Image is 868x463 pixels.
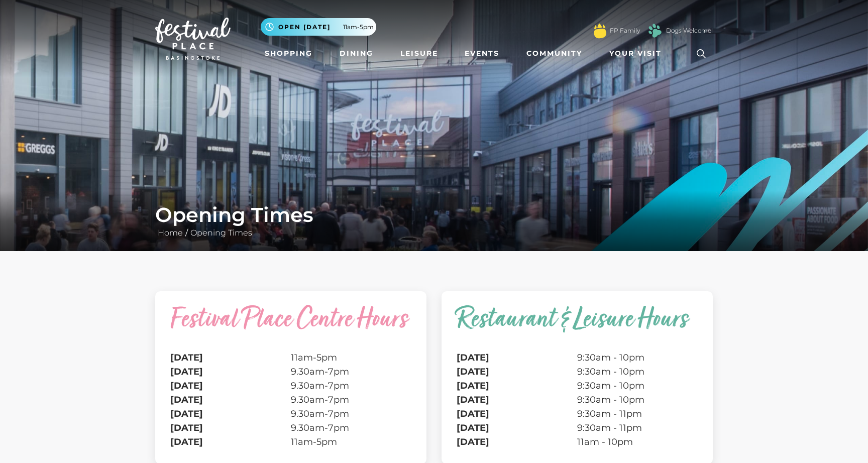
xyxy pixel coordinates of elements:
a: Your Visit [605,44,671,63]
span: Your Visit [609,48,662,59]
img: Festival Place Logo [155,18,231,60]
td: 9.30am-7pm [291,393,411,407]
a: FP Family [610,26,640,35]
a: Leisure [396,44,442,63]
th: [DATE] [170,407,291,421]
a: Shopping [261,44,316,63]
td: 9:30am - 11pm [577,407,698,421]
th: [DATE] [457,435,577,449]
th: [DATE] [457,407,577,421]
a: Dining [336,44,377,63]
td: 9.30am-7pm [291,365,411,379]
td: 9.30am-7pm [291,379,411,393]
th: [DATE] [170,365,291,379]
caption: Restaurant & Leisure Hours [457,306,698,351]
td: 9.30am-7pm [291,407,411,421]
button: Open [DATE] 11am-5pm [261,18,376,36]
th: [DATE] [457,351,577,365]
th: [DATE] [457,421,577,435]
h1: Opening Times [155,203,713,227]
th: [DATE] [170,421,291,435]
th: [DATE] [457,393,577,407]
a: Home [155,228,185,238]
th: [DATE] [170,393,291,407]
td: 11am-5pm [291,435,411,449]
span: Open [DATE] [278,23,331,32]
td: 9.30am-7pm [291,421,411,435]
td: 9:30am - 10pm [577,351,698,365]
th: [DATE] [457,379,577,393]
a: Events [461,44,503,63]
td: 11am - 10pm [577,435,698,449]
th: [DATE] [170,435,291,449]
a: Opening Times [188,228,255,238]
div: / [148,203,720,239]
th: [DATE] [457,365,577,379]
th: [DATE] [170,351,291,365]
a: Dogs Welcome! [666,26,713,35]
td: 9:30am - 10pm [577,365,698,379]
caption: Festival Place Centre Hours [170,306,411,351]
td: 11am-5pm [291,351,411,365]
span: 11am-5pm [343,23,374,32]
td: 9:30am - 11pm [577,421,698,435]
td: 9:30am - 10pm [577,393,698,407]
th: [DATE] [170,379,291,393]
a: Community [522,44,586,63]
td: 9:30am - 10pm [577,379,698,393]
